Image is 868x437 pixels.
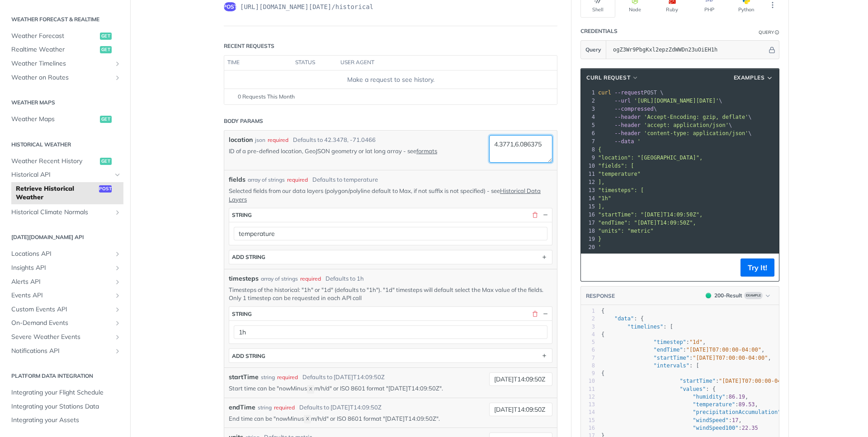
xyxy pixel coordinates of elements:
[581,227,596,235] div: 18
[541,310,549,318] button: Hide
[229,349,552,362] button: ADD string
[601,331,604,338] span: {
[598,171,641,177] span: "temperature"
[224,42,274,50] div: Recent Requests
[268,136,288,144] div: required
[11,115,98,124] span: Weather Maps
[325,274,364,283] div: Defaults to 1h
[581,377,595,385] div: 10
[581,307,595,315] div: 1
[742,425,758,431] span: 22.35
[601,386,716,392] span: : {
[601,355,771,361] span: : ,
[114,74,121,81] button: Show subpages for Weather on Routes
[598,98,722,104] span: \
[228,75,553,85] div: Make a request to see history.
[274,404,295,412] div: required
[229,147,476,155] p: ID of a pre-defined location, GeoJSON geometry or lat long array - see
[580,27,618,35] div: Credentials
[114,209,121,216] button: Show subpages for Historical Climate Normals
[248,176,285,184] div: array of strings
[693,409,781,415] span: "precipitationAccumulation"
[232,254,265,260] div: ADD string
[637,138,641,145] span: '
[7,155,123,168] a: Weather Recent Historyget
[581,129,596,137] div: 6
[531,211,539,219] button: Delete
[581,41,606,59] button: Query
[601,308,604,314] span: {
[11,263,112,273] span: Insights API
[7,372,123,380] h2: Platform DATA integration
[767,45,777,54] button: Hide
[7,43,123,56] a: Realtime Weatherget
[581,424,595,432] div: 16
[7,275,123,289] a: Alerts APIShow subpages for Alerts API
[229,175,245,184] span: fields
[581,401,595,409] div: 13
[7,344,123,358] a: Notifications APIShow subpages for Notifications API
[585,46,601,54] span: Query
[238,93,295,101] span: 0 Requests This Month
[581,219,596,227] div: 17
[7,386,123,399] a: Integrating your Flight Schedule
[601,417,742,423] span: : ,
[11,170,112,179] span: Historical API
[581,370,595,377] div: 9
[654,362,689,369] span: "intervals"
[7,113,123,126] a: Weather Mapsget
[598,211,703,218] span: "startTime": "[DATE]T14:09:50Z",
[224,117,263,125] div: Body Params
[229,250,552,264] button: ADD string
[11,45,98,54] span: Realtime Weather
[609,41,767,59] input: apikey
[581,154,596,162] div: 9
[614,89,644,96] span: --request
[769,1,777,9] svg: More ellipsis
[7,233,123,241] h2: [DATE][DOMAIN_NAME] API
[614,130,641,136] span: --header
[732,417,738,423] span: 17
[229,208,552,222] button: string
[706,293,711,298] span: 200
[581,113,596,121] div: 4
[614,114,641,120] span: --header
[581,211,596,219] div: 16
[114,171,121,179] button: Hide subpages for Historical API
[598,146,601,153] span: {
[585,261,598,274] button: Copy to clipboard
[229,307,552,320] button: string
[229,372,259,382] label: startTime
[654,355,689,361] span: "startTime"
[693,355,768,361] span: "[DATE]T07:00:00-04:00"
[598,220,696,226] span: "endTime": "[DATE]T14:09:50Z",
[598,89,664,96] span: POST \
[11,249,112,258] span: Locations API
[581,105,596,113] div: 3
[7,71,123,85] a: Weather on RoutesShow subpages for Weather on Routes
[11,182,123,204] a: Retrieve Historical Weatherpost
[7,330,123,344] a: Severe Weather EventsShow subpages for Severe Weather Events
[309,386,312,392] span: X
[232,211,252,218] div: string
[11,319,112,328] span: On-Demand Events
[614,98,631,104] span: --url
[601,362,699,369] span: : [
[614,138,634,145] span: --data
[601,347,764,353] span: : ,
[598,122,732,128] span: \
[229,187,541,202] a: Historical Data Layers
[714,291,742,300] div: 200 - Result
[581,354,595,362] div: 7
[601,370,604,376] span: {
[598,163,634,169] span: "fields": [
[299,403,382,412] div: Defaults to [DATE]T14:09:50Z
[7,168,123,182] a: Historical APIHide subpages for Historical API
[679,386,706,392] span: "values"
[654,339,686,345] span: "timestep"
[644,130,748,136] span: 'content-type: application/json'
[693,394,725,400] span: "humidity"
[11,333,112,342] span: Severe Weather Events
[7,15,123,23] h2: Weather Forecast & realtime
[581,121,596,129] div: 5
